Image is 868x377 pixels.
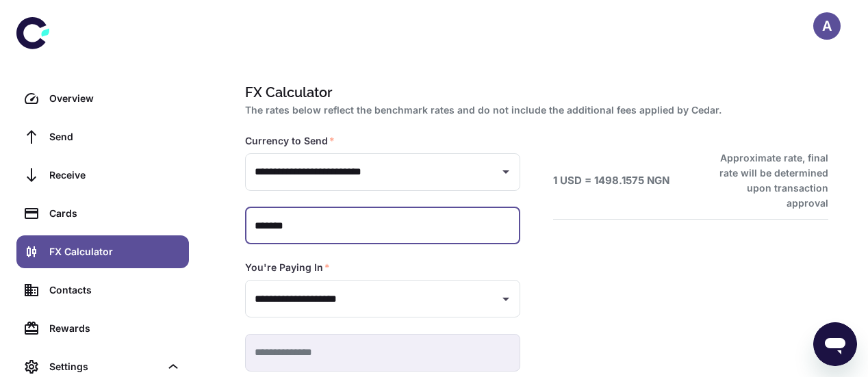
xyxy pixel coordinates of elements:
[496,162,515,181] button: Open
[16,312,189,345] a: Rewards
[16,82,189,115] a: Overview
[49,129,181,144] div: Send
[49,206,181,221] div: Cards
[49,321,181,336] div: Rewards
[245,134,335,148] label: Currency to Send
[49,359,160,374] div: Settings
[16,235,189,268] a: FX Calculator
[16,120,189,153] a: Send
[496,289,515,309] button: Open
[49,91,181,106] div: Overview
[49,283,181,298] div: Contacts
[16,274,189,307] a: Contacts
[553,173,669,189] h6: 1 USD = 1498.1575 NGN
[704,151,828,211] h6: Approximate rate, final rate will be determined upon transaction approval
[245,82,823,103] h1: FX Calculator
[49,244,181,259] div: FX Calculator
[813,322,857,366] iframe: Button to launch messaging window
[16,159,189,192] a: Receive
[813,12,841,40] button: A
[16,197,189,230] a: Cards
[245,261,330,274] label: You're Paying In
[49,168,181,183] div: Receive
